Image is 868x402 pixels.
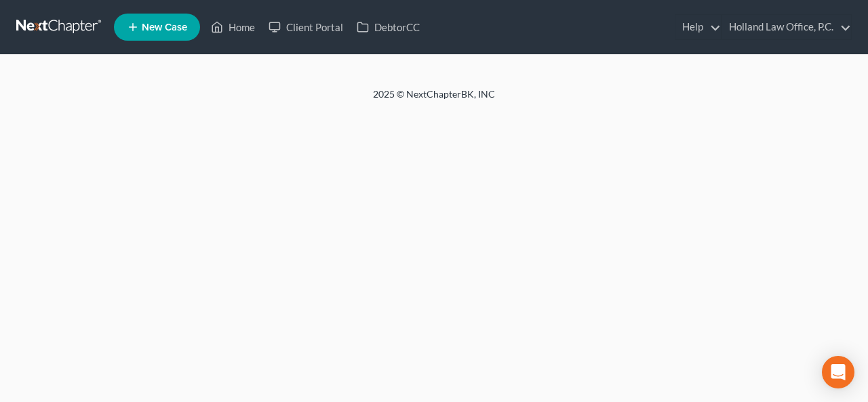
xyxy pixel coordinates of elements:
a: DebtorCC [350,15,427,39]
a: Help [675,15,721,39]
a: Client Portal [262,15,350,39]
a: Holland Law Office, P.C. [722,15,851,39]
a: Home [204,15,262,39]
div: 2025 © NextChapterBK, INC [47,87,821,112]
new-legal-case-button: New Case [114,14,200,41]
div: Open Intercom Messenger [822,356,854,388]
